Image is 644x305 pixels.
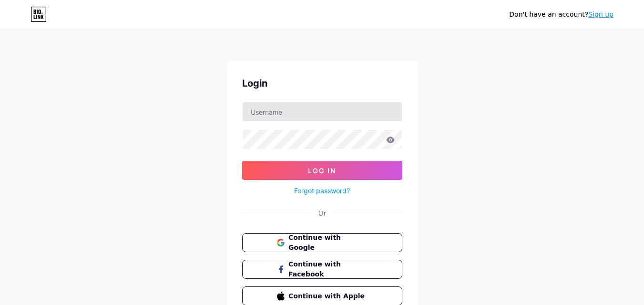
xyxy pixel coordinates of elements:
div: Login [242,76,402,90]
span: Continue with Apple [288,291,367,301]
div: Don't have an account? [509,10,613,20]
input: Username [243,102,402,121]
a: Forgot password? [294,186,350,196]
button: Log In [242,161,402,180]
span: Continue with Facebook [288,259,367,279]
button: Continue with Google [242,233,402,252]
button: Continue with Facebook [242,260,402,279]
a: Sign up [588,10,613,18]
div: Or [318,208,326,218]
span: Log In [308,167,336,175]
span: Continue with Google [288,233,367,253]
